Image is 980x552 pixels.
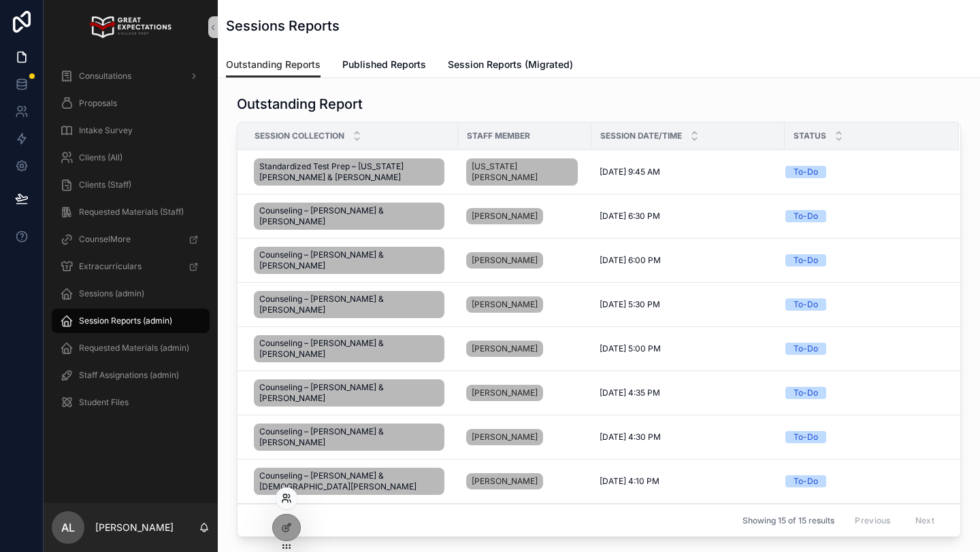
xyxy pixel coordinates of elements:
[600,387,660,398] span: [DATE] 4:35 PM
[794,254,818,266] div: To-Do
[52,390,210,415] a: Student Files
[259,161,439,183] span: Standardized Test Prep – [US_STATE][PERSON_NAME] & [PERSON_NAME]
[600,343,661,354] span: [DATE] 5:00 PM
[259,382,439,404] span: Counseling – [PERSON_NAME] & [PERSON_NAME]
[52,200,210,224] a: Requested Materials (Staff)
[52,309,210,333] a: Session Reports (admin)
[254,421,450,453] a: Counseling – [PERSON_NAME] & [PERSON_NAME]
[79,315,172,326] span: Session Reports (admin)
[467,131,530,141] span: Staff Member
[79,343,189,353] span: Requested Materials (admin)
[254,288,450,321] a: Counseling – [PERSON_NAME] & [PERSON_NAME]
[259,205,439,227] span: Counseling – [PERSON_NAME] & [PERSON_NAME]
[52,91,210,116] a: Proposals
[472,211,538,222] span: [PERSON_NAME]
[472,343,538,354] span: [PERSON_NAME]
[600,476,777,487] a: [DATE] 4:10 PM
[61,519,75,536] span: AL
[254,377,450,409] a: Counseling – [PERSON_NAME] & [PERSON_NAME]
[466,158,578,186] a: [US_STATE][PERSON_NAME]
[90,16,171,38] img: App logo
[472,161,572,183] span: [US_STATE][PERSON_NAME]
[466,252,543,269] a: [PERSON_NAME]
[79,234,131,245] span: CounselMore
[600,211,777,222] a: [DATE] 6:30 PM
[466,470,583,492] a: [PERSON_NAME]
[259,338,439,360] span: Counseling – [PERSON_NAME] & [PERSON_NAME]
[794,131,826,141] span: Status
[448,58,573,71] span: Session Reports (Migrated)
[785,298,943,311] a: To-Do
[255,131,344,141] span: Session collection
[785,210,943,222] a: To-Do
[52,64,210,88] a: Consultations
[52,254,210,279] a: Extracurriculars
[600,299,660,310] span: [DATE] 5:30 PM
[600,432,777,443] a: [DATE] 4:30 PM
[52,227,210,252] a: CounselMore
[254,244,450,277] a: Counseling – [PERSON_NAME] & [PERSON_NAME]
[259,470,439,492] span: Counseling – [PERSON_NAME] & [DEMOGRAPHIC_DATA][PERSON_NAME]
[600,255,777,266] a: [DATE] 6:00 PM
[52,281,210,306] a: Sessions (admin)
[254,156,450,188] a: Standardized Test Prep – [US_STATE][PERSON_NAME] & [PERSON_NAME]
[79,397,129,408] span: Student Files
[79,288,144,299] span: Sessions (admin)
[448,52,573,80] a: Session Reports (Migrated)
[466,382,583,404] a: [PERSON_NAME]
[79,207,184,218] span: Requested Materials (Staff)
[794,343,818,355] div: To-Do
[52,363,210,387] a: Staff Assignations (admin)
[466,296,543,313] a: [PERSON_NAME]
[466,426,583,448] a: [PERSON_NAME]
[600,387,777,398] a: [DATE] 4:35 PM
[237,94,363,114] h1: Outstanding Report
[600,432,661,443] span: [DATE] 4:30 PM
[600,476,659,487] span: [DATE] 4:10 PM
[44,54,218,432] div: scrollable content
[342,52,426,80] a: Published Reports
[79,261,142,272] span: Extracurriculars
[472,255,538,266] span: [PERSON_NAME]
[785,254,943,266] a: To-Do
[259,249,439,271] span: Counseling – [PERSON_NAME] & [PERSON_NAME]
[466,249,583,271] a: [PERSON_NAME]
[226,16,340,35] h1: Sessions Reports
[600,211,660,222] span: [DATE] 6:30 PM
[259,426,439,448] span: Counseling – [PERSON_NAME] & [PERSON_NAME]
[466,208,543,224] a: [PERSON_NAME]
[794,166,818,178] div: To-Do
[466,205,583,227] a: [PERSON_NAME]
[785,431,943,443] a: To-Do
[254,200,450,232] a: Counseling – [PERSON_NAME] & [PERSON_NAME]
[95,521,174,534] p: [PERSON_NAME]
[466,156,583,188] a: [US_STATE][PERSON_NAME]
[472,387,538,398] span: [PERSON_NAME]
[600,299,777,310] a: [DATE] 5:30 PM
[52,145,210,170] a: Clients (All)
[342,58,426,71] span: Published Reports
[79,152,122,163] span: Clients (All)
[466,338,583,360] a: [PERSON_NAME]
[226,52,321,78] a: Outstanding Reports
[600,255,661,266] span: [DATE] 6:00 PM
[466,341,543,357] a: [PERSON_NAME]
[52,118,210,143] a: Intake Survey
[79,98,117,109] span: Proposals
[785,387,943,399] a: To-Do
[254,332,450,365] a: Counseling – [PERSON_NAME] & [PERSON_NAME]
[794,210,818,222] div: To-Do
[600,167,777,177] a: [DATE] 9:45 AM
[466,294,583,315] a: [PERSON_NAME]
[254,465,450,498] a: Counseling – [PERSON_NAME] & [DEMOGRAPHIC_DATA][PERSON_NAME]
[466,473,543,489] a: [PERSON_NAME]
[79,71,131,82] span: Consultations
[794,387,818,399] div: To-Do
[600,343,777,354] a: [DATE] 5:00 PM
[79,370,179,381] span: Staff Assignations (admin)
[79,179,131,190] span: Clients (Staff)
[794,475,818,487] div: To-Do
[472,299,538,310] span: [PERSON_NAME]
[600,167,660,177] span: [DATE] 9:45 AM
[52,173,210,197] a: Clients (Staff)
